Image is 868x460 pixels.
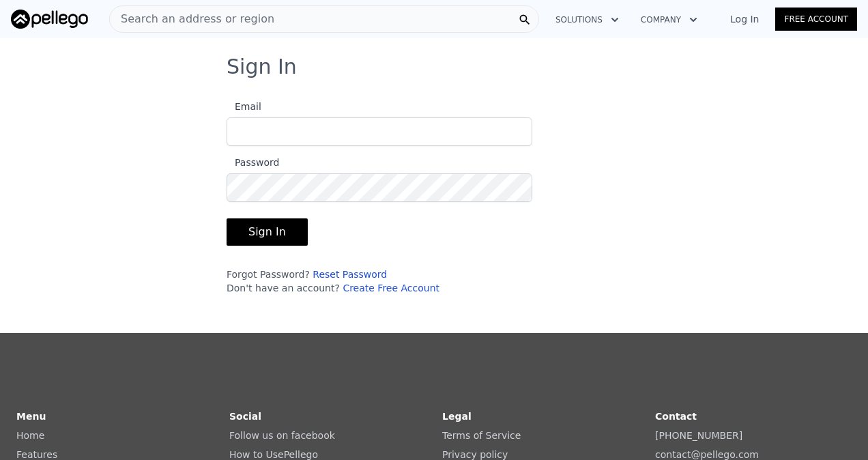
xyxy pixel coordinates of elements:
h3: Sign In [227,55,641,79]
button: Solutions [545,8,630,32]
input: Email [227,117,532,146]
strong: Legal [442,411,472,422]
img: Pellego [11,10,88,29]
a: How to UsePellego [229,449,318,460]
a: Create Free Account [343,283,439,293]
a: Follow us on facebook [229,430,335,441]
a: Reset Password [313,269,387,280]
div: Forgot Password? Don't have an account? [227,268,532,295]
a: Privacy policy [442,449,508,460]
strong: Menu [16,411,46,422]
strong: Social [229,411,261,422]
a: Free Account [775,8,857,31]
a: contact@pellego.com [655,449,759,460]
span: Password [227,157,279,168]
a: Features [16,449,57,460]
a: Terms of Service [442,430,521,441]
a: Home [16,430,44,441]
a: Log In [714,12,775,26]
button: Company [630,8,708,32]
a: [PHONE_NUMBER] [655,430,742,441]
span: Search an address or region [110,11,274,27]
span: Email [227,101,261,112]
strong: Contact [655,411,697,422]
button: Sign In [227,218,308,246]
input: Password [227,173,532,202]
